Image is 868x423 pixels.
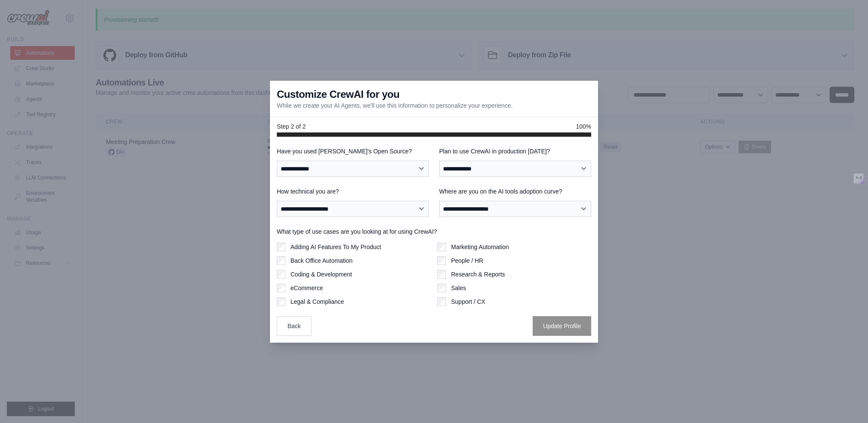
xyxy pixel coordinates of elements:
label: Back Office Automation [290,256,352,265]
label: Adding AI Features To My Product [290,243,381,251]
label: What type of use cases are you looking at for using CrewAI? [277,227,591,236]
span: 100% [576,122,591,131]
button: Back [277,316,311,336]
button: Update Profile [533,316,591,336]
label: Plan to use CrewAI in production [DATE]? [439,147,591,156]
label: How technical you are? [277,187,429,196]
label: Coding & Development [290,270,352,279]
label: Sales [451,284,466,292]
label: Legal & Compliance [290,297,344,306]
h3: Customize CrewAI for you [277,88,399,101]
span: Step 2 of 2 [277,122,306,131]
label: Have you used [PERSON_NAME]'s Open Source? [277,147,429,156]
label: Research & Reports [451,270,505,279]
label: Where are you on the AI tools adoption curve? [439,187,591,196]
label: Support / CX [451,297,485,306]
p: While we create your AI Agents, we'll use this information to personalize your experience. [277,101,513,110]
label: People / HR [451,256,483,265]
label: Marketing Automation [451,243,509,251]
label: eCommerce [290,284,323,292]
